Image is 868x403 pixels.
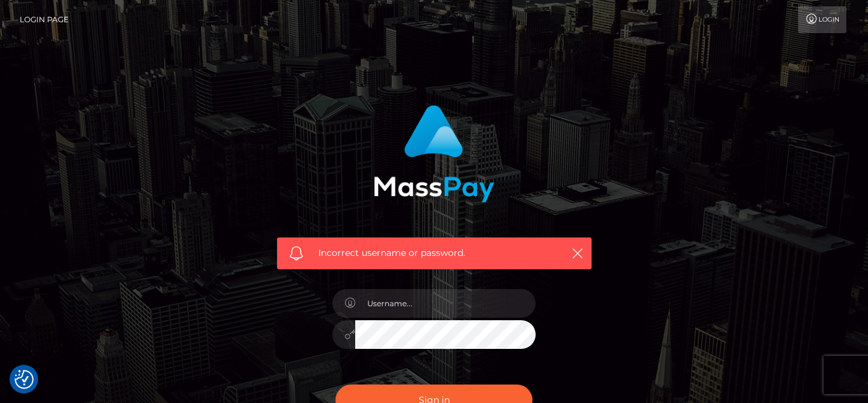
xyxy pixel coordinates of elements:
a: Login Page [20,6,69,33]
span: Incorrect username or password. [318,246,550,260]
a: Login [798,6,846,33]
img: Revisit consent button [15,370,34,389]
img: MassPay Login [374,105,494,202]
input: Username... [355,289,536,318]
button: Consent Preferences [15,370,34,389]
